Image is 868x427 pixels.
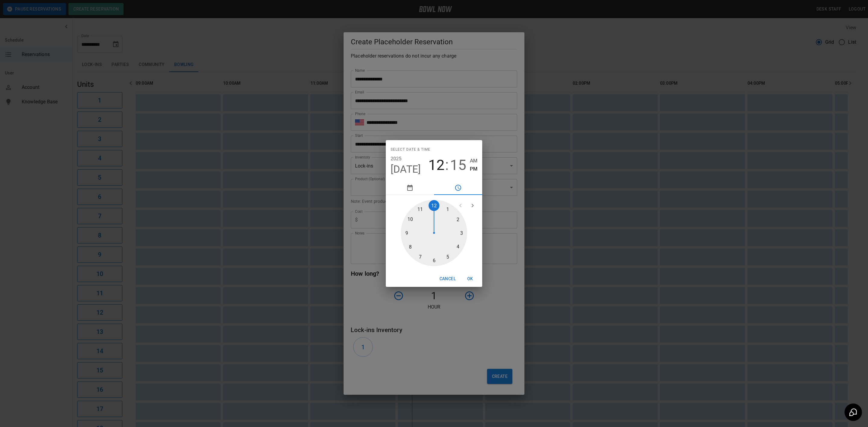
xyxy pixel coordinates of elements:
button: OK [461,273,480,284]
button: 12 [428,157,445,174]
button: [DATE] [391,163,421,176]
button: pick time [434,181,482,195]
button: 2025 [391,155,402,163]
span: Select date & time [391,145,430,155]
button: 15 [450,157,466,174]
button: PM [470,165,477,173]
button: open next view [467,199,479,212]
button: AM [470,157,477,165]
button: Cancel [437,273,458,284]
button: pick date [386,181,434,195]
span: : [445,157,449,174]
